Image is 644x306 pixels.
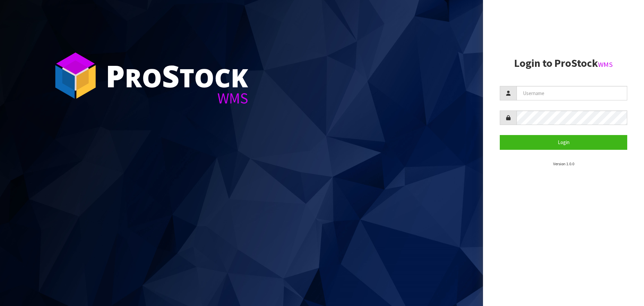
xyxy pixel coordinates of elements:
[598,60,613,69] small: WMS
[553,161,574,166] small: Version 1.0.0
[106,55,125,96] span: P
[500,135,627,149] button: Login
[106,60,248,91] div: ro tock
[500,57,627,69] h2: Login to ProStock
[50,50,101,101] img: ProStock Cube
[106,91,248,106] div: WMS
[517,86,627,100] input: Username
[162,55,179,96] span: S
